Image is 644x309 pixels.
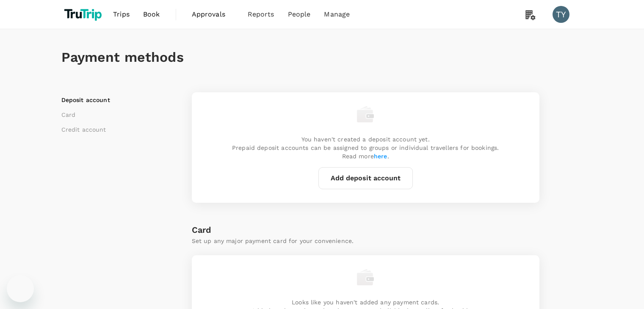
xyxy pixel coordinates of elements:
span: Approvals [192,9,234,19]
span: People [288,9,311,19]
a: here [374,153,387,160]
img: TruTrip logo [61,5,107,24]
span: Manage [324,9,350,19]
h1: Payment methods [61,50,583,65]
span: Trips [113,9,130,19]
img: empty [357,106,374,123]
iframe: Button to launch messaging window [7,275,34,302]
li: Card [61,110,167,119]
p: Set up any major payment card for your convenience. [192,237,539,245]
span: Reports [248,9,274,19]
button: Add deposit account [318,167,413,189]
img: empty [357,269,374,286]
div: TY [553,6,569,23]
li: Deposit account [61,96,167,104]
h6: Card [192,223,539,237]
li: Credit account [61,125,167,134]
span: Book [143,9,160,19]
p: You haven't created a deposit account yet. Prepaid deposit accounts can be assigned to groups or ... [232,135,499,160]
